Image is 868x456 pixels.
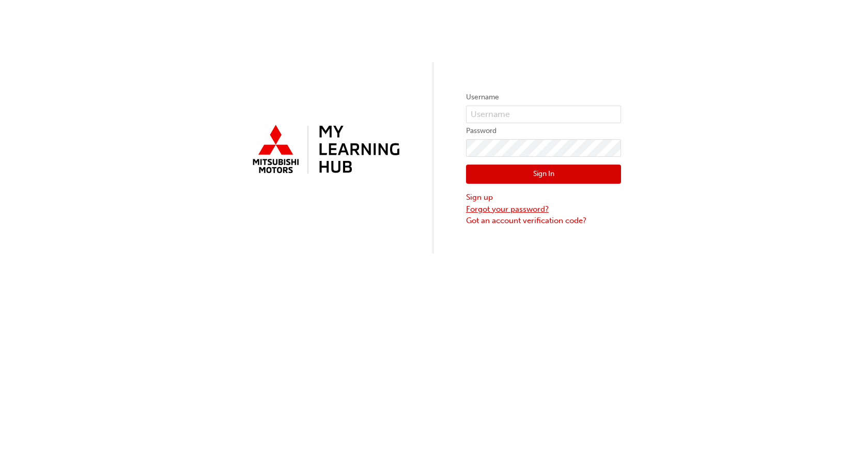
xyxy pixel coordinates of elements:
a: Forgot your password? [466,203,621,215]
a: Sign up [466,192,621,203]
a: Got an account verification code? [466,215,621,227]
label: Password [466,125,621,137]
input: Username [466,106,621,123]
img: mmal [247,121,402,180]
button: Sign In [466,165,621,184]
label: Username [466,91,621,104]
